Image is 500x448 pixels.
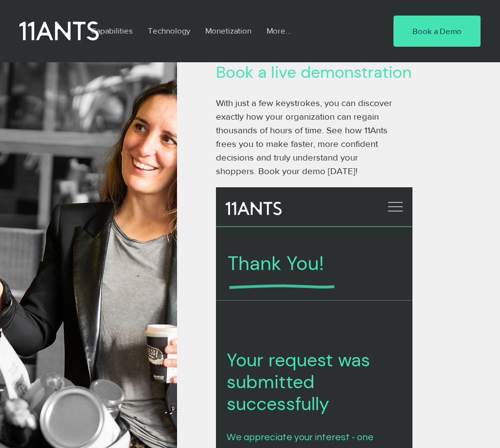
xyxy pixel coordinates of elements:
[27,340,164,385] p: Learn from the experiences of retailers just like you.
[12,67,169,86] p: Thank You!
[262,19,296,42] p: More...
[216,62,461,82] h2: Book a live demonstration
[27,322,169,332] h2: Take a look at our case studies
[172,12,187,27] svg: Open Site Navigation
[198,19,259,42] a: Monetization
[11,243,166,288] h3: We appreciate your interest - one of the 11Ants team will be in touch with you as soon as possible!
[200,19,256,42] p: Monetization
[11,162,166,228] h2: Your request was submitted successfully
[84,19,141,42] a: Capabilities
[54,404,96,414] span: Case Studies
[84,19,364,42] nav: Site
[393,16,481,47] a: Book a Demo
[143,19,195,42] p: Technology
[216,96,400,178] p: With just a few keystrokes, you can discover exactly how your organization can regain thousands o...
[412,25,462,37] span: Book a Demo
[27,395,123,424] a: Case Studies
[86,19,138,42] p: Capabilities
[141,19,198,42] a: Technology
